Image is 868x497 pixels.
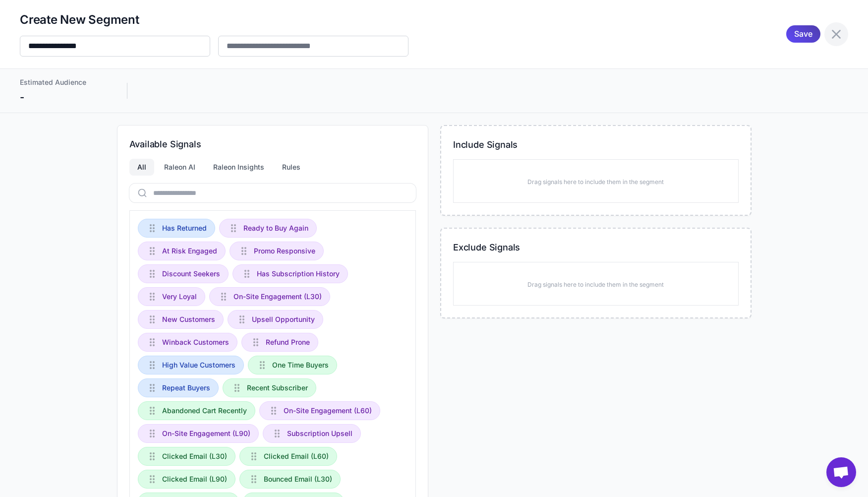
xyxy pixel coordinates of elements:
span: High Value Customers [162,360,235,371]
h3: Exclude Signals [453,241,739,254]
span: Recent Subscriber [247,382,308,393]
div: - [20,90,107,105]
div: Rules [274,159,308,176]
span: On-Site Engagement (L60) [284,405,372,416]
h3: Available Signals [129,137,416,151]
span: Very Loyal [162,291,197,302]
span: Bounced Email (L30) [264,474,332,485]
span: On-Site Engagement (L90) [162,428,250,439]
span: Clicked Email (L60) [264,451,329,462]
span: On-Site Engagement (L30) [233,291,322,302]
p: Drag signals here to include them in the segment [527,178,664,186]
div: All [129,159,154,176]
div: Raleon Insights [205,159,272,176]
span: One Time Buyers [272,360,329,371]
span: Clicked Email (L90) [162,474,227,485]
span: Has Subscription History [257,268,340,279]
span: Upsell Opportunity [252,314,315,325]
div: Estimated Audience [20,77,107,88]
span: Has Returned [162,223,207,234]
span: Subscription Upsell [287,428,352,439]
a: Aprire la chat [826,457,856,487]
span: Repeat Buyers [162,382,210,393]
span: Refund Prone [266,337,310,348]
span: Discount Seekers [162,268,220,279]
span: Abandoned Cart Recently [162,405,247,416]
span: Promo Responsive [254,246,315,256]
span: Winback Customers [162,337,229,348]
div: Raleon AI [156,159,203,176]
span: Ready to Buy Again [243,223,308,234]
span: Save [794,25,812,43]
h3: Include Signals [453,138,739,151]
h2: Create New Segment [20,12,408,28]
span: Clicked Email (L30) [162,451,227,462]
span: At Risk Engaged [162,246,217,256]
span: New Customers [162,314,215,325]
p: Drag signals here to include them in the segment [527,280,664,289]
